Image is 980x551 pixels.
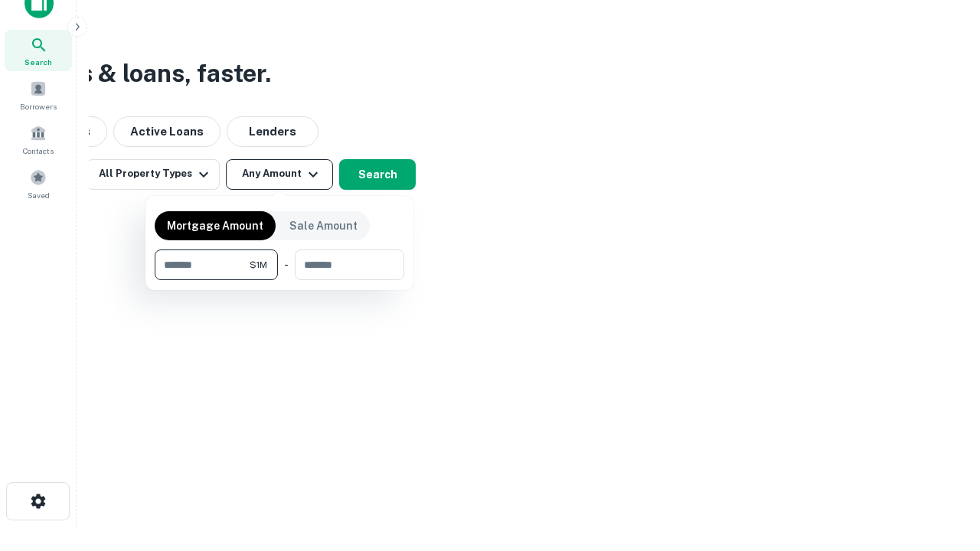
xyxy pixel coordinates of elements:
[903,429,980,502] iframe: Chat Widget
[289,217,358,234] p: Sale Amount
[250,258,267,272] span: $1M
[284,249,289,280] div: -
[167,217,263,234] p: Mortgage Amount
